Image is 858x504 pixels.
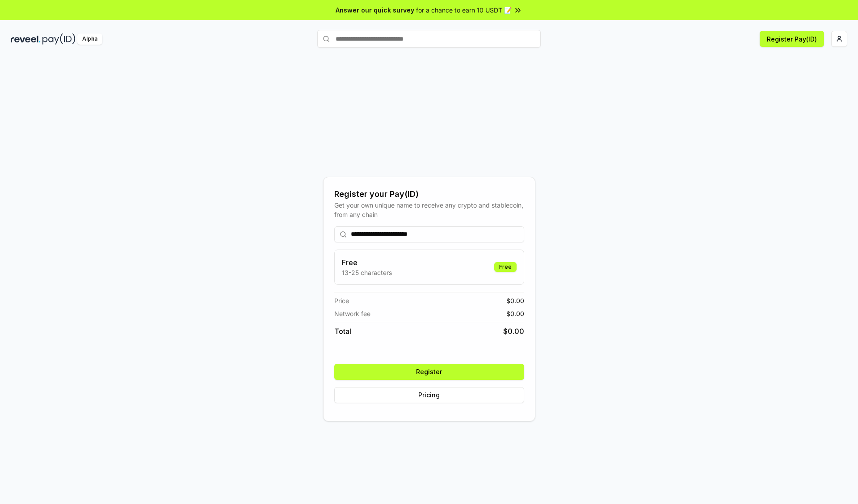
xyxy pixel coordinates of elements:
[334,364,524,380] button: Register
[42,33,76,45] img: pay_id
[334,387,524,403] button: Pricing
[494,262,517,272] div: Free
[503,326,524,337] span: $ 0.00
[506,309,524,318] span: $ 0.00
[416,5,512,15] span: for a chance to earn 10 USDT 📝
[11,33,41,45] img: reveel_dark
[760,31,824,47] button: Register Pay(ID)
[336,5,414,15] span: Answer our quick survey
[334,200,524,219] div: Get your own unique name to receive any crypto and stablecoin, from any chain
[342,257,392,268] h3: Free
[77,33,102,45] div: Alpha
[506,296,524,305] span: $ 0.00
[334,326,351,337] span: Total
[334,296,349,305] span: Price
[334,188,524,200] div: Register your Pay(ID)
[334,309,370,318] span: Network fee
[342,268,392,277] p: 13-25 characters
